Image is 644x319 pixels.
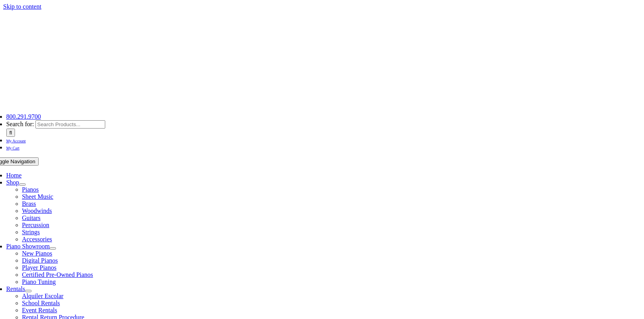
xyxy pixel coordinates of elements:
[22,271,93,278] a: Certified Pre-Owned Pianos
[6,243,50,250] a: Piano Showroom
[3,3,41,10] a: Skip to content
[6,129,15,137] input: Search
[22,257,58,264] a: Digital Pianos
[6,121,34,127] span: Search for:
[22,200,36,207] a: Brass
[22,300,60,306] a: School Rentals
[22,222,49,228] a: Percussion
[6,146,20,150] span: My Cart
[22,307,57,313] a: Event Rentals
[6,144,20,151] a: My Cart
[22,293,63,299] a: Alquiler Escolar
[6,172,22,179] a: Home
[6,137,26,144] a: My Account
[25,290,32,292] button: Open submenu of Rentals
[6,285,25,292] a: Rentals
[6,179,19,186] a: Shop
[6,139,26,143] span: My Account
[22,264,57,271] a: Player Pianos
[22,207,52,214] a: Woodwinds
[35,120,105,129] input: Search Products...
[19,183,26,186] button: Open submenu of Shop
[22,250,52,257] a: New Pianos
[22,193,54,200] a: Sheet Music
[22,186,39,193] a: Pianos
[22,236,52,243] a: Accessories
[22,278,56,285] a: Piano Tuning
[22,215,41,221] a: Guitars
[6,113,41,120] a: 800.291.9700
[50,247,56,250] button: Open submenu of Piano Showroom
[22,229,40,235] a: Strings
